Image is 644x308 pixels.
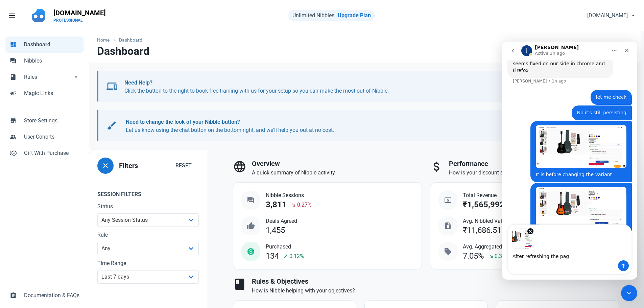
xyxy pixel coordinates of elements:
[5,287,84,304] a: assignmentDocumentation & FAQs
[247,222,255,230] span: thumb_up
[233,160,246,173] span: language
[463,226,501,235] div: ₹11,686.51
[5,37,84,53] a: dashboardDashboard
[168,159,199,172] button: Reset
[124,79,549,95] p: Click the button to the right to book free training with us for your setup so you can make the mo...
[101,162,110,170] span: close
[5,69,84,85] a: bookRulesarrow_drop_down
[24,291,79,300] span: Documentation & FAQs
[266,252,279,261] div: 134
[24,89,79,97] span: Magic Links
[444,247,452,256] span: sell
[126,118,616,134] p: Let us know using the chat button on the bottom right, and we'll help you out at no cost.
[24,117,79,125] span: Store Settings
[463,243,525,251] span: Avg. Aggregated Discount
[119,162,138,170] h3: Filters
[252,278,619,285] h3: Rules & Objectives
[449,160,619,168] h3: Performance
[502,42,637,280] iframe: Intercom live chat
[5,113,84,129] a: storeStore Settings
[53,18,106,23] p: PROFESSIONAL
[488,254,494,259] span: south_east
[8,11,16,20] span: menu
[89,31,641,45] nav: breadcrumbs
[495,252,509,260] span: 0.39%
[292,12,334,19] span: Unlimited Nibbles
[252,169,422,177] p: A quick summary of Nibble activity
[97,158,114,174] button: close
[10,117,17,123] span: store
[10,133,17,140] span: people
[430,160,444,173] span: attach_money
[338,12,371,19] a: Upgrade Plan
[247,196,255,204] span: question_answer
[252,160,422,168] h3: Overview
[10,291,17,298] span: assignment
[24,57,79,65] span: Nibbles
[252,287,619,295] p: How is Nibble helping with your objectives?
[24,73,73,81] span: Rules
[621,285,637,301] iframe: Intercom live chat
[463,252,484,261] div: 7.05%
[463,217,526,225] span: Avg. Nibbled Value
[97,37,113,44] a: Home
[73,73,79,80] span: arrow_drop_down
[10,57,17,64] span: forum
[266,191,312,199] span: Nibble Sessions
[106,120,117,131] span: brush
[266,243,304,251] span: Purchased
[126,119,240,125] b: Need to change the look of your Nibble button?
[106,81,117,92] span: devices
[587,11,628,20] span: [DOMAIN_NAME]
[53,8,106,18] p: [DOMAIN_NAME]
[10,149,17,156] span: control_point_duplicate
[89,182,207,203] legend: Session Filters
[233,278,246,291] span: book
[291,202,296,208] span: south_east
[581,9,640,22] button: [DOMAIN_NAME]
[444,196,452,204] span: local_atm
[5,85,84,101] a: campaignMagic Links
[449,169,619,177] p: How is your discount strategy performing?
[97,231,199,239] label: Rule
[10,89,17,96] span: campaign
[266,200,287,209] div: 3,811
[283,254,288,259] span: north_east
[24,41,79,49] span: Dashboard
[463,191,544,199] span: Total Revenue
[24,133,79,141] span: User Cohorts
[289,252,304,260] span: 0.12%
[10,41,17,47] span: dashboard
[49,5,110,26] a: [DOMAIN_NAME]PROFESSIONAL
[5,145,84,161] a: control_point_duplicateGift With Purchase
[24,149,79,157] span: Gift With Purchase
[97,259,199,267] label: Time Range
[124,79,152,86] b: Need Help?
[10,73,17,80] span: book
